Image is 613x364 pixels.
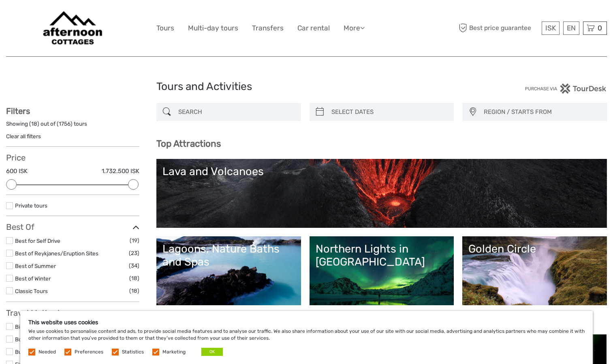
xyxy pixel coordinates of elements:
[37,6,108,50] img: 1620-2dbec36e-e544-401a-8573-09ddce833e2c_logo_big.jpg
[162,242,295,299] a: Lagoons, Nature Baths and Spas
[525,84,607,94] img: PurchaseViaTourDesk.png
[129,274,139,283] span: (18)
[344,22,365,34] a: More
[129,261,139,270] span: (34)
[468,242,601,299] a: Golden Circle
[563,21,579,35] div: EN
[31,120,37,128] label: 18
[6,153,139,163] h3: Price
[15,238,60,244] a: Best for Self Drive
[15,336,27,343] a: Boat
[15,263,56,269] a: Best of Summer
[545,24,556,32] span: ISK
[480,105,603,119] button: REGION / STARTS FROM
[15,323,33,330] a: Bicycle
[297,22,330,34] a: Car rental
[328,105,450,119] input: SELECT DATES
[188,22,238,34] a: Multi-day tours
[162,165,601,222] a: Lava and Volcanoes
[129,248,139,258] span: (23)
[130,236,139,245] span: (19)
[6,167,28,176] label: 600 ISK
[15,288,48,294] a: Classic Tours
[75,349,103,355] label: Preferences
[28,319,585,326] h5: This website uses cookies
[162,242,295,269] div: Lagoons, Nature Baths and Spas
[38,349,56,355] label: Needed
[316,242,448,299] a: Northern Lights in [GEOGRAPHIC_DATA]
[6,133,41,139] a: Clear all filters
[11,14,92,21] p: We're away right now. Please check back later!
[156,22,174,34] a: Tours
[156,138,221,149] b: Top Attractions
[6,308,139,318] h3: Travel Method
[316,242,448,269] div: Northern Lights in [GEOGRAPHIC_DATA]
[102,167,139,176] label: 1.732.500 ISK
[6,222,139,232] h3: Best Of
[15,349,25,355] a: Bus
[252,22,284,34] a: Transfers
[162,165,601,178] div: Lava and Volcanoes
[596,24,603,32] span: 0
[122,349,144,355] label: Statistics
[175,105,297,119] input: SEARCH
[15,275,51,282] a: Best of Winter
[15,250,98,257] a: Best of Reykjanes/Eruption Sites
[20,311,593,364] div: We use cookies to personalise content and ads, to provide social media features and to analyse ou...
[93,13,103,22] button: Open LiveChat chat widget
[162,349,186,355] label: Marketing
[59,120,70,128] label: 1756
[6,120,139,133] div: Showing ( ) out of ( ) tours
[201,348,223,356] button: OK
[6,106,30,116] strong: Filters
[457,21,540,35] span: Best price guarantee
[15,202,47,209] a: Private tours
[156,80,457,93] h1: Tours and Activities
[129,286,139,295] span: (18)
[468,242,601,255] div: Golden Circle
